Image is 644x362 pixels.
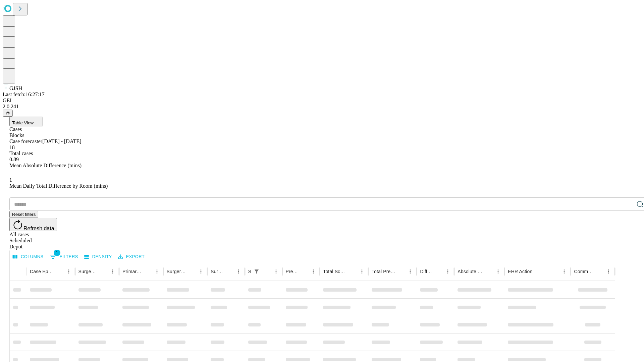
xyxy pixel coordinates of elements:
button: Menu [406,267,415,276]
span: 0.89 [9,157,19,162]
button: Menu [493,267,503,276]
button: Sort [594,267,604,276]
button: Sort [299,267,309,276]
span: Reset filters [12,212,36,217]
button: Sort [99,267,108,276]
button: Sort [533,267,542,276]
button: Sort [262,267,271,276]
div: Absolute Difference [458,269,483,274]
button: Density [83,252,114,262]
button: Refresh data [9,218,57,231]
button: Select columns [11,252,45,262]
button: Menu [152,267,162,276]
div: Case Epic Id [30,269,54,274]
div: Total Predicted Duration [372,269,396,274]
button: Sort [484,267,493,276]
button: Menu [357,267,367,276]
div: Predicted In Room Duration [286,269,299,274]
span: Case forecaster [9,138,42,144]
button: Sort [348,267,357,276]
button: Table View [9,117,43,126]
button: Menu [271,267,281,276]
button: Sort [187,267,196,276]
button: Menu [196,267,206,276]
span: GJSH [9,85,22,91]
button: Show filters [48,251,80,262]
span: 1 [9,177,12,183]
div: Surgeon Name [78,269,98,274]
button: Sort [434,267,443,276]
button: Menu [108,267,117,276]
span: Last fetch: 16:27:17 [3,92,45,97]
span: 1 [54,249,60,256]
div: Scheduled In Room Duration [248,269,251,274]
div: Difference [420,269,433,274]
button: Menu [443,267,452,276]
button: Sort [224,267,234,276]
div: 2.0.241 [3,104,641,110]
button: Show filters [252,267,261,276]
button: Sort [143,267,152,276]
div: 1 active filter [252,267,261,276]
div: Comments [574,269,593,274]
button: Menu [234,267,243,276]
button: Menu [64,267,73,276]
button: Menu [559,267,569,276]
button: Export [116,252,146,262]
div: Surgery Date [211,269,224,274]
div: Surgery Name [167,269,186,274]
button: @ [3,110,13,117]
span: @ [5,111,10,116]
span: Mean Daily Total Difference by Room (mins) [9,183,108,189]
span: Refresh data [23,226,54,231]
span: Table View [12,120,34,125]
button: Sort [396,267,406,276]
button: Reset filters [9,211,38,218]
div: EHR Action [508,269,532,274]
button: Menu [309,267,318,276]
span: [DATE] - [DATE] [42,138,81,144]
div: Primary Service [122,269,142,274]
span: 18 [9,144,15,150]
button: Sort [55,267,64,276]
div: GEI [3,98,641,104]
span: Total cases [9,150,33,156]
span: Mean Absolute Difference (mins) [9,163,82,168]
div: Total Scheduled Duration [323,269,347,274]
button: Menu [604,267,613,276]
